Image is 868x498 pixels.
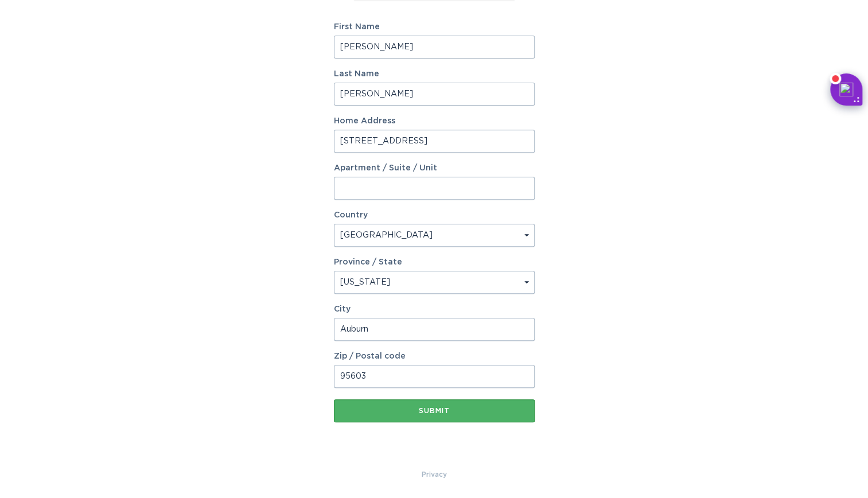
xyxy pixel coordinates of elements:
label: Home Address [334,117,535,125]
label: Zip / Postal code [334,352,535,360]
label: Country [334,211,368,219]
button: Submit [334,399,535,422]
label: First Name [334,23,535,31]
label: Province / State [334,258,402,266]
label: City [334,305,535,313]
div: Submit [340,407,529,414]
label: Apartment / Suite / Unit [334,164,535,172]
label: Last Name [334,70,535,78]
a: Privacy Policy & Terms of Use [422,468,447,481]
